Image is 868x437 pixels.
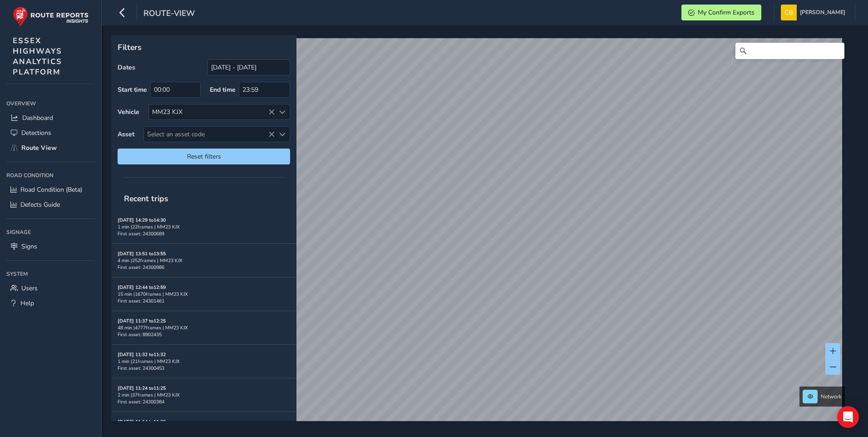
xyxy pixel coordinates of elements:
div: 4 min | 252 frames | MM23 KJX [118,257,290,264]
strong: [DATE] 11:32 to 11:32 [118,351,166,358]
button: Reset filters [118,149,290,164]
span: Dashboard [22,114,53,122]
span: First asset: 24300453 [118,365,164,372]
span: First asset: 24301461 [118,298,164,304]
canvas: Map [114,38,842,432]
label: Dates [118,63,135,72]
button: [PERSON_NAME] [781,5,848,20]
div: 1 min | 22 frames | MM23 KJX [118,223,290,230]
div: 15 min | 1670 frames | MM23 KJX [118,291,290,298]
span: Detections [21,129,51,137]
label: End time [210,85,236,94]
span: Users [21,284,38,293]
label: Vehicle [118,108,139,116]
a: Signs [6,239,95,254]
span: My Confirm Exports [698,8,755,17]
span: Road Condition (Beta) [20,185,82,194]
div: Overview [6,97,95,110]
span: First asset: 8902435 [118,331,162,338]
span: Defects Guide [20,200,60,209]
a: Detections [6,125,95,140]
strong: [DATE] 14:29 to 14:30 [118,217,166,223]
span: route-view [143,8,195,20]
strong: [DATE] 12:44 to 12:59 [118,284,166,291]
div: Signage [6,225,95,239]
strong: [DATE] 11:24 to 11:25 [118,385,166,392]
div: 48 min | 4777 frames | MM23 KJX [118,324,290,331]
strong: [DATE] 11:37 to 12:25 [118,318,166,324]
a: Route View [6,140,95,155]
span: First asset: 24300384 [118,398,164,405]
strong: [DATE] 11:14 to 11:20 [118,418,166,425]
img: rr logo [13,6,89,27]
span: First asset: 24300689 [118,230,164,237]
span: Reset filters [124,152,283,161]
span: Network [821,393,842,400]
div: 2 min | 37 frames | MM23 KJX [118,392,290,398]
div: Select an asset code [275,127,290,142]
input: Search [735,43,844,59]
span: Route View [21,144,57,152]
a: Defects Guide [6,197,95,212]
span: Signs [21,242,37,251]
span: Help [20,299,34,308]
div: Open Intercom Messenger [837,406,859,428]
div: System [6,267,95,281]
span: Select an asset code [144,127,275,142]
a: Users [6,281,95,296]
div: MM23 KJX [149,104,275,119]
label: Start time [118,85,147,94]
span: [PERSON_NAME] [800,5,845,20]
a: Help [6,296,95,311]
a: Dashboard [6,110,95,125]
img: diamond-layout [781,5,797,20]
span: ESSEX HIGHWAYS ANALYTICS PLATFORM [13,35,62,77]
button: My Confirm Exports [681,5,761,20]
p: Filters [118,41,290,53]
div: 1 min | 21 frames | MM23 KJX [118,358,290,365]
span: Recent trips [118,187,175,210]
label: Asset [118,130,134,139]
div: Road Condition [6,169,95,182]
strong: [DATE] 13:51 to 13:55 [118,250,166,257]
a: Road Condition (Beta) [6,182,95,197]
span: First asset: 24300986 [118,264,164,271]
